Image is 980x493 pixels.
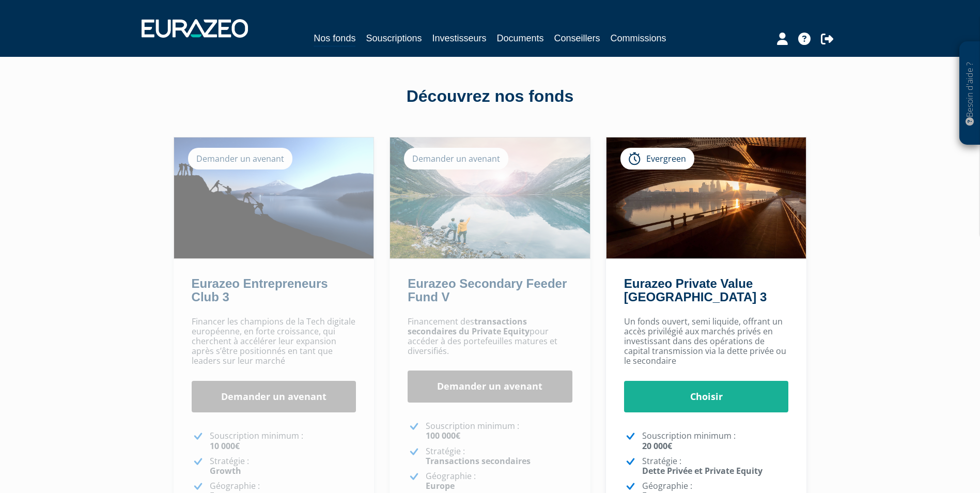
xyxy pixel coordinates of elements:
[404,148,508,170] div: Demander un avenant
[210,431,356,451] p: Souscription minimum :
[210,456,356,476] p: Stratégie :
[408,276,567,304] a: Eurazeo Secondary Feeder Fund V
[964,47,976,140] p: Besoin d'aide ?
[642,465,763,476] strong: Dette Privée et Private Equity
[642,431,789,451] p: Souscription minimum :
[426,480,455,491] strong: Europe
[426,421,572,441] p: Souscription minimum :
[624,381,789,413] a: Choisir
[426,430,460,441] strong: 100 000€
[210,465,241,476] strong: Growth
[174,137,374,258] img: Eurazeo Entrepreneurs Club 3
[426,455,531,467] strong: Transactions secondaires
[142,19,248,38] img: 1732889491-logotype_eurazeo_blanc_rvb.png
[624,276,767,304] a: Eurazeo Private Value [GEOGRAPHIC_DATA] 3
[554,31,600,45] a: Conseillers
[642,440,672,452] strong: 20 000€
[497,31,544,45] a: Documents
[314,31,355,47] a: Nos fonds
[210,440,240,452] strong: 10 000€
[188,148,292,170] div: Demander un avenant
[408,317,572,357] p: Financement des pour accéder à des portefeuilles matures et diversifiés.
[432,31,486,45] a: Investisseurs
[408,316,530,337] strong: transactions secondaires du Private Equity
[196,85,785,109] div: Découvrez nos fonds
[192,317,356,366] p: Financer les champions de la Tech digitale européenne, en forte croissance, qui cherchent à accél...
[620,148,694,170] div: Evergreen
[192,276,328,304] a: Eurazeo Entrepreneurs Club 3
[606,137,806,258] img: Eurazeo Private Value Europe 3
[642,456,789,476] p: Stratégie :
[426,471,572,491] p: Géographie :
[611,31,666,45] a: Commissions
[366,31,422,45] a: Souscriptions
[192,381,356,413] a: Demander un avenant
[390,137,590,258] img: Eurazeo Secondary Feeder Fund V
[624,317,789,366] p: Un fonds ouvert, semi liquide, offrant un accès privilégié aux marchés privés en investissant dan...
[426,446,572,466] p: Stratégie :
[408,371,572,403] a: Demander un avenant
